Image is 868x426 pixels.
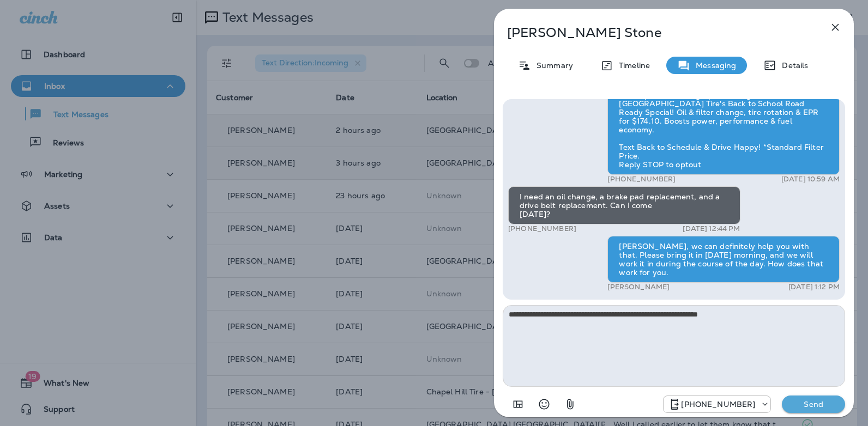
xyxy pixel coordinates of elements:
p: [DATE] 12:44 PM [683,224,740,233]
p: Summary [531,61,573,70]
p: [DATE] 10:59 AM [781,175,840,184]
button: Add in a premade template [507,393,529,415]
p: [PHONE_NUMBER] [607,175,676,184]
div: Hi [PERSON_NAME], carpooling to class, commuting to campus, or loading up for a tailgate? Save $2... [607,60,840,175]
p: Timeline [613,61,650,70]
div: +1 (984) 409-9300 [664,398,770,411]
p: [DATE] 1:12 PM [788,283,840,291]
p: Details [776,61,808,70]
button: Select an emoji [533,393,555,415]
div: [PERSON_NAME], we can definitely help you with that. Please bring it in [DATE] morning, and we wi... [607,236,840,283]
button: Send [782,395,845,413]
div: I need an oil change, a brake pad replacement, and a drive belt replacement. Can I come [DATE]? [508,186,740,224]
p: [PHONE_NUMBER] [508,224,576,233]
p: [PHONE_NUMBER] [681,400,755,409]
p: [PERSON_NAME] [607,283,670,291]
p: [PERSON_NAME] Stone [507,25,805,40]
p: Messaging [690,61,736,70]
p: Send [791,399,836,409]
